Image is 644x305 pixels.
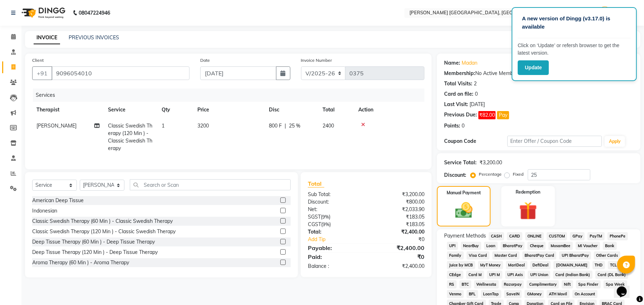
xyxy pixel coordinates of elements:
[447,290,464,298] span: Venmo
[303,198,366,206] div: Discount:
[444,59,460,67] div: Name:
[444,70,633,77] div: No Active Membership
[366,244,430,252] div: ₹2,400.00
[599,6,611,19] img: Admin
[32,207,57,215] div: Indonesian
[525,232,544,240] span: ONLINE
[197,122,209,129] span: 3200
[32,259,129,266] div: Aroma Therapy (60 Min ) - Aroma Therapy
[447,190,481,196] label: Manual Payment
[444,70,475,77] div: Membership:
[444,101,468,108] div: Last Visit:
[547,290,570,298] span: ATH Movil
[36,122,77,129] span: [PERSON_NAME]
[484,242,498,250] span: Loan
[492,251,520,260] span: Master Card
[303,213,366,221] div: ( )
[605,136,625,147] button: Apply
[366,221,430,228] div: ₹183.05
[366,198,430,206] div: ₹800.00
[162,122,164,129] span: 1
[462,59,477,67] a: Madan
[562,280,573,289] span: Nift
[79,3,110,23] b: 08047224946
[366,262,430,270] div: ₹2,400.00
[193,102,265,118] th: Price
[447,251,464,260] span: Family
[447,261,475,269] span: Juice by MCB
[308,214,321,220] span: SGST
[474,280,499,289] span: Wellnessta
[487,271,502,279] span: UPI M
[501,242,525,250] span: BharatPay
[444,122,460,130] div: Points:
[467,290,478,298] span: BFL
[480,159,502,166] div: ₹3,200.00
[489,232,504,240] span: CASH
[450,200,478,220] img: _cash.svg
[497,111,509,119] button: Pay
[303,228,366,236] div: Total:
[570,232,585,240] span: GPay
[474,80,477,87] div: 2
[265,102,318,118] th: Disc
[522,251,557,260] span: BharatPay Card
[444,137,507,145] div: Coupon Code
[303,262,366,270] div: Balance :
[366,206,430,213] div: ₹2,033.90
[588,232,605,240] span: PayTM
[461,242,481,250] span: NearBuy
[447,242,458,250] span: UPI
[301,57,332,64] label: Invoice Number
[303,236,377,243] a: Add Tip
[104,102,157,118] th: Service
[303,252,366,261] div: Paid:
[513,171,523,177] label: Fixed
[366,213,430,221] div: ₹183.05
[527,242,546,250] span: Cheque
[530,261,551,269] span: DefiDeal
[32,238,155,246] div: Deep Tissue Therapy (60 Min ) - Deep Tissue Therapy
[308,180,324,187] span: Total
[614,276,637,298] iframe: chat widget
[130,179,291,190] input: Search or Scan
[504,290,522,298] span: SaveIN
[470,101,485,108] div: [DATE]
[525,290,544,298] span: GMoney
[303,206,366,213] div: Net:
[447,271,463,279] span: CEdge
[478,261,503,269] span: MyT Money
[366,191,430,198] div: ₹3,200.00
[572,290,598,298] span: On Account
[32,249,158,256] div: Deep Tissue Therapy (120 Min ) - Deep Tissue Therapy
[447,280,457,289] span: RS
[444,80,472,87] div: Total Visits:
[444,90,473,98] div: Card on file:
[518,60,549,75] button: Update
[303,191,366,198] div: Sub Total:
[462,122,464,130] div: 0
[32,228,176,235] div: Classic Swedish Therapy (120 Min ) - Classic Swedish Therapy
[18,3,67,23] img: logo
[444,171,466,179] div: Discount:
[51,66,190,80] input: Search by Name/Mobile/Email/Code
[444,111,477,119] div: Previous Due:
[444,159,477,166] div: Service Total:
[366,252,430,261] div: ₹0
[507,232,522,240] span: CARD
[576,242,600,250] span: MI Voucher
[303,244,366,252] div: Payable:
[34,31,60,44] a: INVOICE
[513,200,543,222] img: _gift.svg
[475,90,478,98] div: 0
[518,42,631,57] p: Click on ‘Update’ or refersh browser to get the latest version.
[506,261,527,269] span: MariDeal
[303,221,366,228] div: ( )
[576,280,601,289] span: Spa Finder
[459,280,471,289] span: BTC
[527,280,559,289] span: Complimentary
[157,102,193,118] th: Qty
[269,122,282,130] span: 800 F
[559,251,591,260] span: UPI BharatPay
[308,221,321,227] span: CGST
